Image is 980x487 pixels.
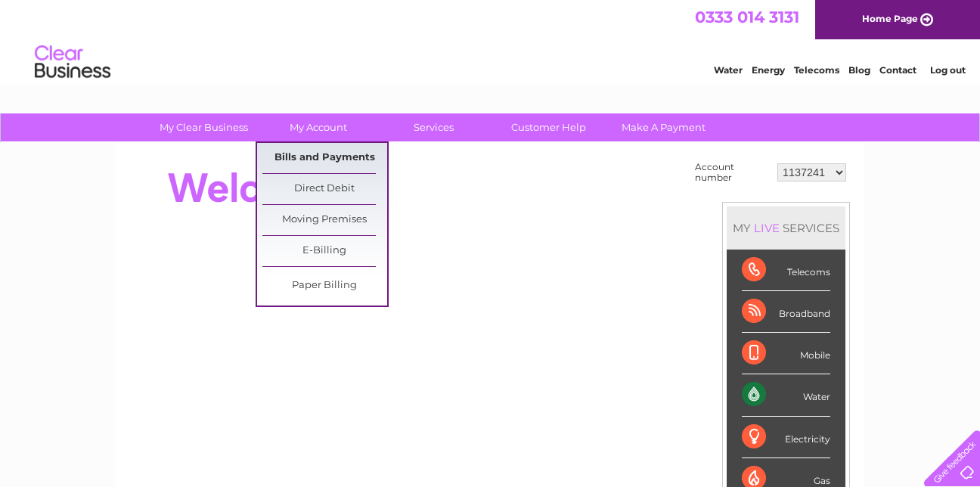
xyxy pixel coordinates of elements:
a: My Clear Business [141,113,266,141]
td: Account number [691,158,774,187]
div: Water [742,374,830,416]
a: 0333 014 3131 [695,8,799,26]
div: Mobile [742,333,830,374]
a: Bills and Payments [262,143,387,173]
a: Moving Premises [262,205,387,235]
a: Log out [930,64,966,76]
a: Services [371,113,496,141]
div: Clear Business is a trading name of Verastar Limited (registered in [GEOGRAPHIC_DATA] No. 3667643... [134,8,848,73]
div: Broadband [742,291,830,333]
a: Direct Debit [262,174,387,204]
a: Make A Payment [601,113,726,141]
a: Energy [752,64,785,76]
a: E-Billing [262,236,387,266]
a: Telecoms [794,64,839,76]
div: Telecoms [742,250,830,291]
div: MY SERVICES [727,206,845,250]
a: Customer Help [486,113,611,141]
a: My Account [256,113,381,141]
img: logo.png [34,39,111,85]
a: Contact [879,64,916,76]
a: Water [714,64,743,76]
div: LIVE [751,221,783,235]
div: Electricity [742,417,830,458]
a: Blog [848,64,870,76]
a: Paper Billing [262,271,387,301]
